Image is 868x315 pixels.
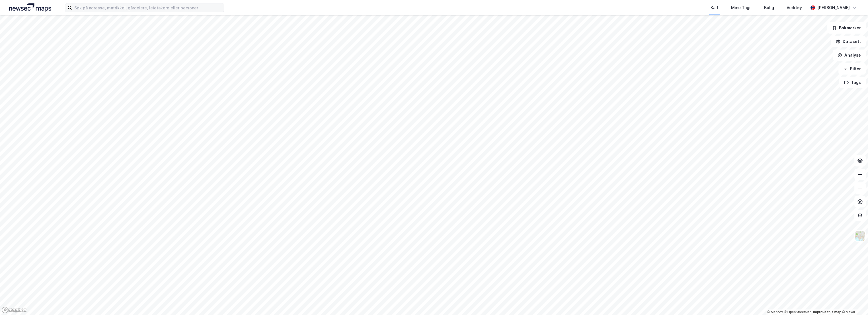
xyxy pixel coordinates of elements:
[817,4,850,11] div: [PERSON_NAME]
[711,4,719,11] div: Kart
[840,288,868,315] div: Kontrollprogram for chat
[72,3,224,12] input: Søk på adresse, matrikkel, gårdeiere, leietakere eller personer
[813,310,841,314] a: Improve this map
[839,77,866,88] button: Tags
[855,230,865,241] img: Z
[831,36,866,47] button: Datasett
[731,4,752,11] div: Mine Tags
[9,3,51,12] img: logo.a4113a55bc3d86da70a041830d287a7e.svg
[787,4,802,11] div: Verktøy
[833,50,866,61] button: Analyse
[827,22,866,34] button: Bokmerker
[764,4,774,11] div: Bolig
[840,288,868,315] iframe: Chat Widget
[2,307,27,313] a: Mapbox homepage
[767,310,783,314] a: Mapbox
[784,310,812,314] a: OpenStreetMap
[838,63,866,75] button: Filter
